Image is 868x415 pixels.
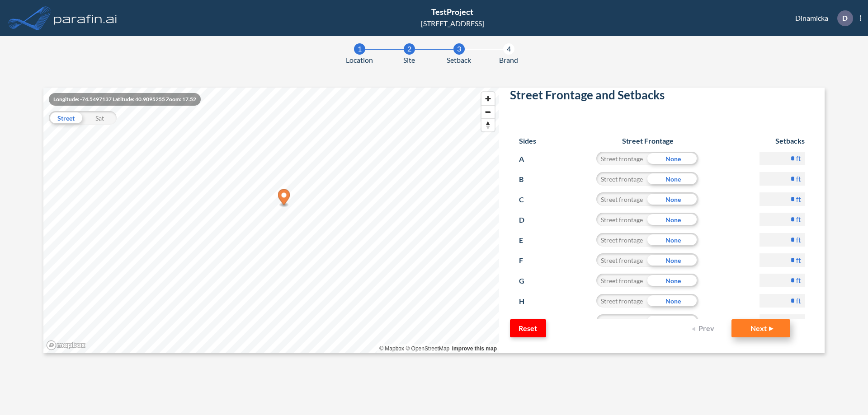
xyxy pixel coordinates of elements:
[796,256,801,265] label: ft
[519,274,536,288] p: G
[519,192,536,207] p: C
[796,235,801,244] label: ft
[46,340,86,350] a: Mapbox homepage
[796,174,801,183] label: ft
[796,317,801,326] label: ft
[647,233,698,247] div: None
[796,195,801,204] label: ft
[452,345,497,352] a: Improve this map
[647,294,698,308] div: None
[796,215,801,224] label: ft
[647,152,698,165] div: None
[510,88,814,106] h2: Street Frontage and Setbacks
[596,274,647,287] div: Street frontage
[83,111,117,125] div: Sat
[481,106,495,118] span: Zoom out
[481,118,495,131] button: Reset bearing to north
[421,18,484,29] div: [STREET_ADDRESS]
[379,345,404,352] a: Mapbox
[647,213,698,226] div: None
[481,105,495,118] button: Zoom out
[596,213,647,226] div: Street frontage
[499,55,518,65] span: Brand
[596,253,647,267] div: Street frontage
[354,43,365,55] div: 1
[431,7,473,17] span: TestProject
[782,10,861,26] div: Dinamicka
[796,154,801,163] label: ft
[49,111,83,125] div: Street
[596,233,647,247] div: Street frontage
[52,9,119,27] img: logo
[519,136,536,145] h6: Sides
[404,43,415,55] div: 2
[759,136,805,145] h6: Setbacks
[346,55,373,65] span: Location
[481,119,495,131] span: Reset bearing to north
[519,253,536,268] p: F
[596,172,647,186] div: Street frontage
[43,88,499,353] canvas: Map
[519,213,536,227] p: D
[796,276,801,285] label: ft
[519,314,536,329] p: I
[842,14,848,22] p: D
[403,55,415,65] span: Site
[510,319,546,337] button: Reset
[647,253,698,267] div: None
[596,152,647,165] div: Street frontage
[596,314,647,328] div: Street frontage
[481,92,495,105] button: Zoom in
[588,136,708,145] h6: Street Frontage
[447,55,471,65] span: Setback
[519,233,536,247] p: E
[596,294,647,308] div: Street frontage
[503,43,514,55] div: 4
[49,93,201,106] div: Longitude: -74.5497137 Latitude: 40.9095255 Zoom: 17.52
[519,152,536,166] p: A
[519,172,536,187] p: B
[453,43,465,55] div: 3
[647,314,698,328] div: None
[686,319,722,337] button: Prev
[731,319,790,337] button: Next
[278,189,290,208] div: Map marker
[647,192,698,206] div: None
[519,294,536,308] p: H
[647,274,698,287] div: None
[406,345,449,352] a: OpenStreetMap
[596,192,647,206] div: Street frontage
[796,296,801,305] label: ft
[647,172,698,186] div: None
